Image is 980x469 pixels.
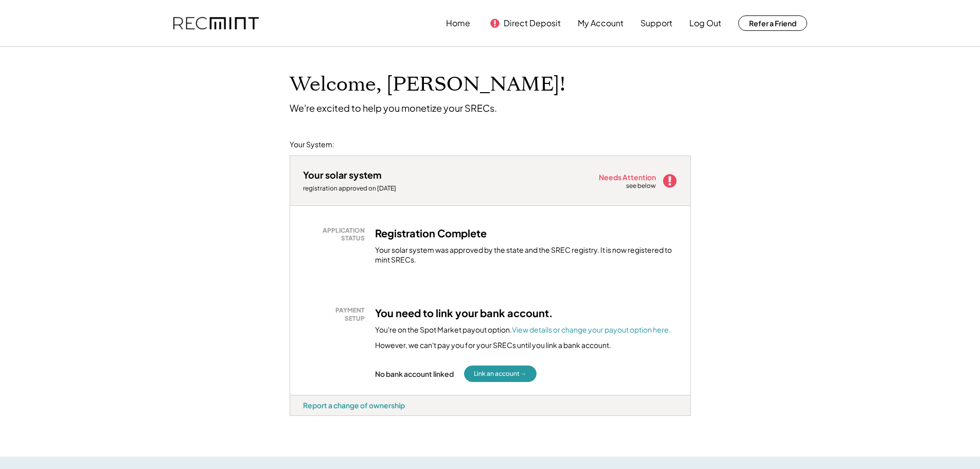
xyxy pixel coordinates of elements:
[375,340,611,351] div: However, we can't pay you for your SRECs until you link a bank account.
[375,227,487,240] h3: Registration Complete
[375,369,454,378] div: No bank account linked
[446,13,470,33] button: Home
[375,325,671,335] div: You're on the Spot Market payout option.
[303,169,382,181] div: Your solar system
[578,13,623,33] button: My Account
[308,227,365,242] div: APPLICATION STATUS
[375,245,678,265] div: Your solar system was approved by the state and the SREC registry. It is now registered to mint S...
[290,102,497,114] div: We're excited to help you monetize your SRECs.
[308,306,365,322] div: PAYMENT SETUP
[512,325,671,334] a: View details or change your payout option here.
[375,306,553,320] h3: You need to link your bank account.
[173,17,259,30] img: recmint-logotype%403x.png
[303,184,406,193] div: registration approved on [DATE]
[303,401,405,410] div: Report a change of ownership
[504,13,561,33] button: Direct Deposit
[640,13,672,33] button: Support
[290,416,304,420] div: l6vs3nfk -
[464,366,537,382] button: Link an account →
[290,73,565,97] h1: Welcome, [PERSON_NAME]!
[599,173,657,181] div: Needs Attention
[689,13,721,33] button: Log Out
[626,182,657,190] div: see below
[290,140,334,150] div: Your System:
[738,15,807,31] button: Refer a Friend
